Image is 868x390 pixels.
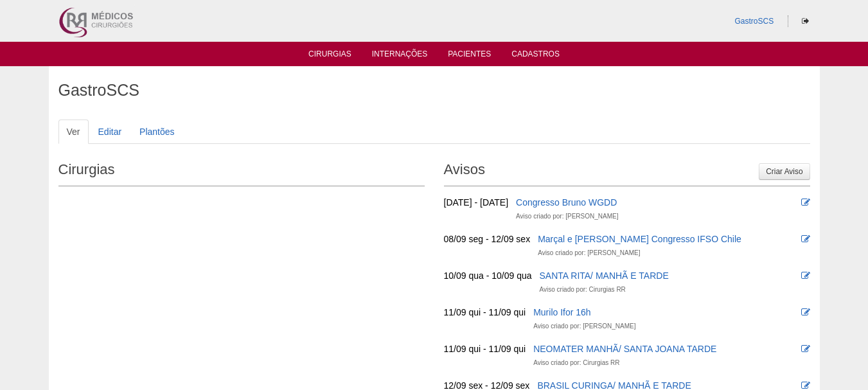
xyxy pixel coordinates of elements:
[533,307,590,317] a: Murilo Ifor 16h
[444,157,810,186] h2: Avisos
[58,120,89,144] a: Ver
[444,342,526,355] div: 11/09 qui - 11/09 qui
[540,270,669,281] a: SANTA RITA/ MANHÃ E TARDE
[372,49,428,62] a: Internações
[801,198,810,207] i: Editar
[801,271,810,280] i: Editar
[734,17,774,26] a: GastroSCS
[511,49,560,62] a: Cadastros
[90,120,130,144] a: Editar
[448,49,491,62] a: Pacientes
[538,234,741,244] a: Marçal e [PERSON_NAME] Congresso IFSO Chile
[801,235,810,244] i: Editar
[58,157,425,186] h2: Cirurgias
[540,283,626,296] div: Aviso criado por: Cirurgias RR
[308,49,351,62] a: Cirurgias
[58,82,810,98] h1: GastroSCS
[801,344,810,353] i: Editar
[802,17,809,25] i: Sair
[516,197,617,208] a: Congresso Bruno WGDD
[516,210,618,223] div: Aviso criado por: [PERSON_NAME]
[533,344,716,354] a: NEOMATER MANHÃ/ SANTA JOANA TARDE
[444,269,532,282] div: 10/09 qua - 10/09 qua
[801,381,810,390] i: Editar
[801,308,810,317] i: Editar
[538,247,640,260] div: Aviso criado por: [PERSON_NAME]
[131,120,182,144] a: Plantões
[444,196,509,209] div: [DATE] - [DATE]
[533,357,619,369] div: Aviso criado por: Cirurgias RR
[444,306,526,319] div: 11/09 qui - 11/09 qui
[533,320,635,333] div: Aviso criado por: [PERSON_NAME]
[444,233,531,245] div: 08/09 seg - 12/09 sex
[759,163,810,180] a: Criar Aviso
